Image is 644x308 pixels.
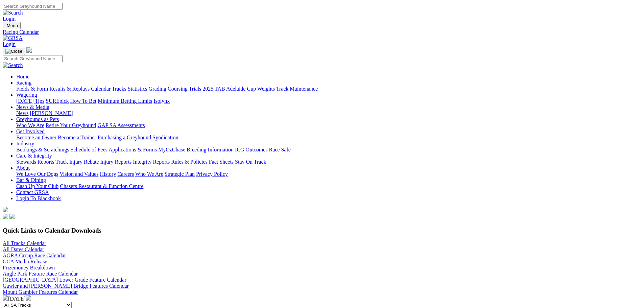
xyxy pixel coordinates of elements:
a: Care & Integrity [16,153,52,159]
a: Race Safe [269,147,290,152]
a: Results & Replays [49,86,90,92]
a: Login To Blackbook [16,195,61,201]
button: Toggle navigation [3,22,21,29]
div: News & Media [16,110,641,116]
a: Syndication [152,135,178,140]
img: chevron-right-pager-white.svg [26,295,31,301]
img: Close [5,49,22,54]
a: Breeding Information [187,147,234,152]
a: Prizemoney Breakdown [3,265,55,270]
a: About [16,165,30,171]
div: Racing [16,86,641,92]
a: Stewards Reports [16,159,54,165]
a: Chasers Restaurant & Function Centre [60,183,143,189]
a: 2025 TAB Adelaide Cup [202,86,256,92]
a: Weights [257,86,275,92]
div: About [16,171,641,177]
a: Racing Calendar [3,29,641,35]
a: Fields & Form [16,86,48,92]
img: Search [3,62,23,68]
span: Menu [7,23,18,28]
a: Home [16,74,29,79]
a: Minimum Betting Limits [98,98,152,104]
div: Bar & Dining [16,183,641,189]
a: Industry [16,141,34,146]
div: [DATE] [3,295,641,302]
img: logo-grsa-white.png [26,47,32,53]
a: Careers [117,171,134,177]
a: Purchasing a Greyhound [98,135,151,140]
a: Rules & Policies [171,159,208,165]
a: Angle Park Feature Race Calendar [3,271,78,277]
div: Care & Integrity [16,159,641,165]
a: How To Bet [70,98,97,104]
a: Retire Your Greyhound [46,122,96,128]
a: [GEOGRAPHIC_DATA] Lower Grade Feature Calendar [3,277,126,283]
a: GCA Media Release [3,259,47,264]
a: Track Injury Rebate [55,159,99,165]
a: Bookings & Scratchings [16,147,69,152]
a: We Love Our Dogs [16,171,58,177]
a: Bar & Dining [16,177,46,183]
input: Search [3,3,63,10]
a: [PERSON_NAME] [30,110,73,116]
a: Strategic Plan [165,171,195,177]
div: Wagering [16,98,641,104]
a: Contact GRSA [16,189,49,195]
img: Search [3,10,23,16]
a: SUREpick [46,98,69,104]
a: ICG Outcomes [235,147,267,152]
a: Injury Reports [100,159,132,165]
button: Toggle navigation [3,48,25,55]
a: Login [3,41,16,47]
a: Applications & Forms [109,147,157,152]
img: GRSA [3,35,23,41]
a: Privacy Policy [196,171,228,177]
a: Tracks [112,86,126,92]
a: Coursing [168,86,188,92]
a: News [16,110,28,116]
a: AGRA Group Race Calendar [3,253,66,258]
div: Greyhounds as Pets [16,122,641,128]
a: GAP SA Assessments [98,122,145,128]
a: Calendar [91,86,111,92]
a: Statistics [128,86,147,92]
a: News & Media [16,104,49,110]
div: Get Involved [16,135,641,141]
a: Integrity Reports [133,159,170,165]
img: logo-grsa-white.png [3,207,8,212]
a: Greyhounds as Pets [16,116,59,122]
a: All Dates Calendar [3,246,44,252]
a: Isolynx [153,98,170,104]
a: Racing [16,80,31,86]
a: Get Involved [16,128,45,134]
a: Stay On Track [235,159,266,165]
h3: Quick Links to Calendar Downloads [3,227,641,234]
a: All Tracks Calendar [3,240,46,246]
a: Gawler and [PERSON_NAME] Bridge Features Calendar [3,283,129,289]
a: Schedule of Fees [70,147,107,152]
a: Mount Gambier Features Calendar [3,289,78,295]
a: Grading [149,86,166,92]
a: History [100,171,116,177]
a: Track Maintenance [276,86,318,92]
a: Wagering [16,92,37,98]
a: Fact Sheets [209,159,234,165]
a: Who We Are [135,171,163,177]
a: Login [3,16,16,22]
a: Become a Trainer [58,135,96,140]
img: chevron-left-pager-white.svg [3,295,8,301]
a: Who We Are [16,122,44,128]
a: MyOzChase [158,147,185,152]
input: Search [3,55,63,62]
img: twitter.svg [9,214,15,219]
a: Become an Owner [16,135,56,140]
div: Industry [16,147,641,153]
a: [DATE] Tips [16,98,44,104]
img: facebook.svg [3,214,8,219]
a: Cash Up Your Club [16,183,58,189]
a: Vision and Values [59,171,98,177]
a: Trials [189,86,201,92]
